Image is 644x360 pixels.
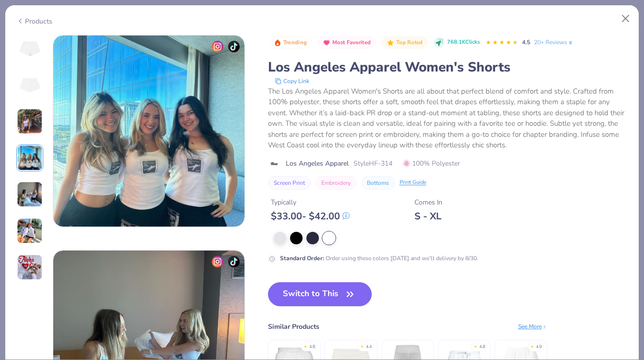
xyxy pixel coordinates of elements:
img: User generated content [17,181,43,207]
button: Switch to This [268,282,372,306]
img: Trending sort [274,39,281,47]
span: Most Favorited [332,40,371,45]
div: 4.8 [309,344,315,350]
span: 100% Polyester [403,158,460,168]
img: User generated content [17,108,43,134]
span: Style HF-314 [353,158,392,168]
span: Top Rated [396,40,423,45]
div: S - XL [414,210,442,222]
button: Screen Print [268,176,311,190]
button: copy to clipboard [272,76,312,86]
img: User generated content [17,254,43,280]
button: Embroidery [316,176,356,190]
div: 4.5 Stars [486,35,518,50]
div: ★ [360,344,364,348]
div: Print Guide [400,179,426,187]
div: $ 33.00 - $ 42.00 [271,210,350,222]
div: 4.9 [536,344,542,350]
div: Typically [271,197,350,207]
button: Badge Button [382,36,428,49]
div: Los Angeles Apparel Women's Shorts [268,58,628,76]
span: 4.5 [522,38,530,46]
img: 38e54b37-07ca-4133-ab3d-598c9ea4434f [53,36,244,227]
a: 20+ Reviews [534,38,574,47]
img: Most Favorited sort [323,39,330,47]
div: See More [518,322,547,331]
img: User generated content [17,145,43,171]
button: Badge Button [269,36,312,49]
button: Close [617,10,635,28]
img: tiktok-icon.png [228,41,240,52]
img: insta-icon.png [212,256,223,267]
div: 4.4 [366,344,372,350]
img: Front [18,37,41,60]
img: Top Rated sort [387,39,394,47]
strong: Standard Order : [280,254,324,262]
button: Bottoms [361,176,395,190]
button: Badge Button [318,36,376,49]
img: User generated content [17,218,43,244]
div: ★ [530,344,534,348]
span: 768.1K Clicks [447,38,480,47]
div: ★ [474,344,477,348]
img: tiktok-icon.png [228,256,240,267]
div: Order using these colors [DATE] and we’ll delivery by 8/30. [280,254,478,263]
div: The Los Angeles Apparel Women's Shorts are all about that perfect blend of comfort and style. Cra... [268,86,628,151]
div: 4.8 [479,344,485,350]
span: Los Angeles Apparel [286,158,349,168]
img: Back [18,73,41,96]
img: brand logo [268,160,281,168]
img: insta-icon.png [212,41,223,52]
div: ★ [304,344,307,348]
div: Comes In [414,197,442,207]
div: Similar Products [268,322,319,332]
span: Trending [283,40,307,45]
div: Products [16,16,52,26]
